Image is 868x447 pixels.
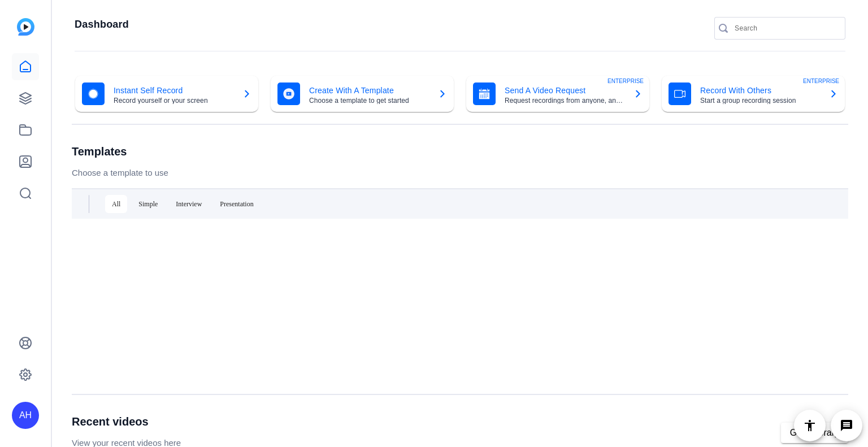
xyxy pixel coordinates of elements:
div: Simple [132,195,164,213]
input: Search [735,21,836,35]
div: Interview [169,195,209,213]
button: Instant Self RecordRecord yourself or your screen [72,75,262,112]
mat-card-subtitle: Record yourself or your screen [114,97,233,104]
mat-card-title: Send A Video Request [505,84,624,97]
mat-card-title: Create With A Template [309,84,429,97]
span: Go to library [790,426,839,440]
img: blue-gradient.svg [17,18,34,36]
mat-card-title: Record With Others [700,84,820,97]
span: ENTERPRISE [607,78,644,84]
mat-card-title: Instant Self Record [114,84,233,97]
a: Go to library [781,423,848,443]
mat-icon: accessibility [803,419,817,432]
div: All [105,195,127,213]
h1: Templates [72,145,168,158]
mat-card-subtitle: Request recordings from anyone, anywhere [505,97,624,104]
button: Send A Video RequestRequest recordings from anyone, anywhereENTERPRISE [463,75,653,112]
button: Create With A TemplateChoose a template to get started [267,75,457,112]
mat-icon: message [840,419,853,432]
h1: Dashboard [75,18,129,31]
span: ENTERPRISE [803,78,839,84]
h1: Recent videos [72,415,181,428]
p: Choose a template to use [72,167,168,180]
mat-card-subtitle: Choose a template to get started [309,97,429,104]
div: Presentation [213,195,260,213]
mat-card-subtitle: Start a group recording session [700,97,820,104]
div: AH [12,402,39,429]
button: Record With OthersStart a group recording sessionENTERPRISE [658,75,848,112]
